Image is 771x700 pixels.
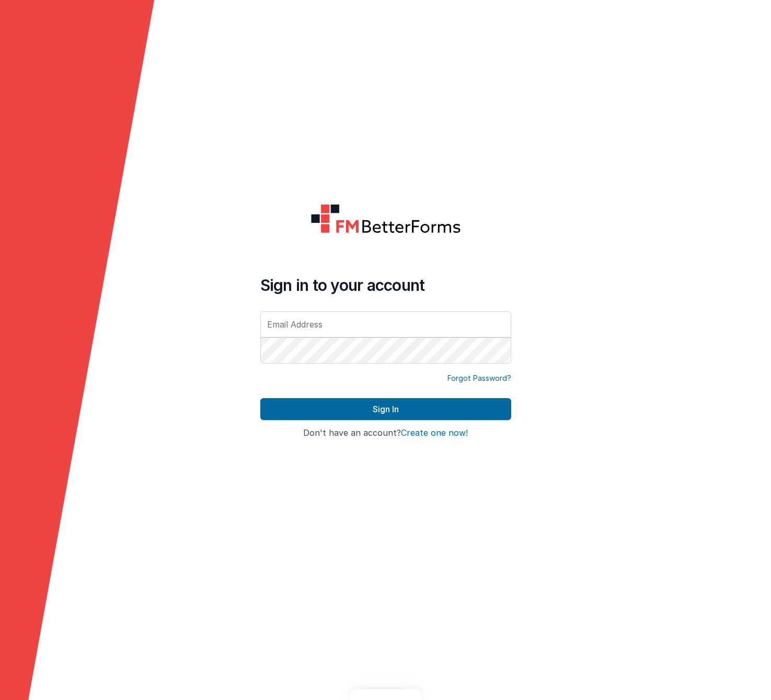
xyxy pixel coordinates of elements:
[401,428,468,438] button: Create one now!
[447,373,511,383] a: Forgot Password?
[260,428,511,438] h4: Don't have an account?
[260,276,511,295] h4: Sign in to your account
[260,398,511,420] button: Sign In
[260,311,511,337] input: Email Address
